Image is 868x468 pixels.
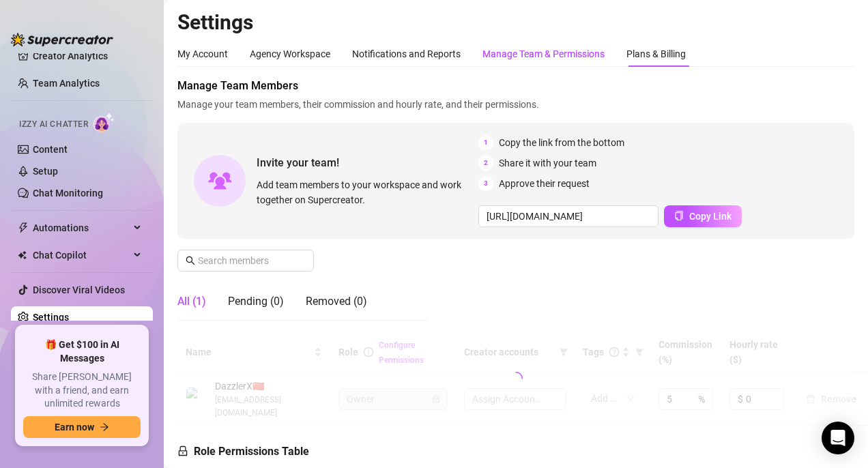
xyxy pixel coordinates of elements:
span: Add team members to your workspace and work together on Supercreator. [257,177,473,207]
span: 🎁 Get $100 in AI Messages [23,338,141,365]
span: thunderbolt [18,222,29,233]
span: loading [506,369,525,388]
div: My Account [177,46,228,61]
div: Open Intercom Messenger [822,422,854,454]
a: Chat Monitoring [33,188,103,199]
span: 3 [478,176,493,191]
div: Agency Workspace [250,46,330,61]
span: Chat Copilot [33,244,130,266]
div: Removed (0) [306,293,367,310]
span: Copy the link from the bottom [499,135,624,150]
span: Approve their request [499,176,590,191]
div: Notifications and Reports [352,46,461,61]
div: Pending (0) [228,293,284,310]
span: Invite your team! [257,154,478,171]
button: Copy Link [664,205,742,227]
div: All (1) [177,293,206,310]
img: AI Chatter [93,113,115,132]
img: Chat Copilot [18,250,27,260]
a: Content [33,144,68,155]
span: Automations [33,217,130,239]
span: Manage Team Members [177,78,854,94]
a: Discover Viral Videos [33,284,125,295]
a: Creator Analytics [33,45,142,67]
span: search [186,256,195,265]
span: 1 [478,135,493,150]
button: Earn nowarrow-right [23,416,141,438]
img: logo-BBDzfeDw.svg [11,33,113,46]
span: 2 [478,156,493,171]
div: Plans & Billing [626,46,686,61]
span: Izzy AI Chatter [19,118,88,131]
h2: Settings [177,10,854,35]
div: Manage Team & Permissions [482,46,605,61]
span: lock [177,445,188,456]
span: Copy Link [689,211,732,222]
a: Setup [33,166,58,177]
span: arrow-right [100,422,109,432]
a: Team Analytics [33,78,100,89]
h5: Role Permissions Table [177,443,309,460]
span: Earn now [55,422,94,433]
a: Settings [33,312,69,323]
input: Search members [198,253,295,268]
span: Share it with your team [499,156,596,171]
span: Manage your team members, their commission and hourly rate, and their permissions. [177,97,854,112]
span: copy [674,211,684,220]
span: Share [PERSON_NAME] with a friend, and earn unlimited rewards [23,370,141,411]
